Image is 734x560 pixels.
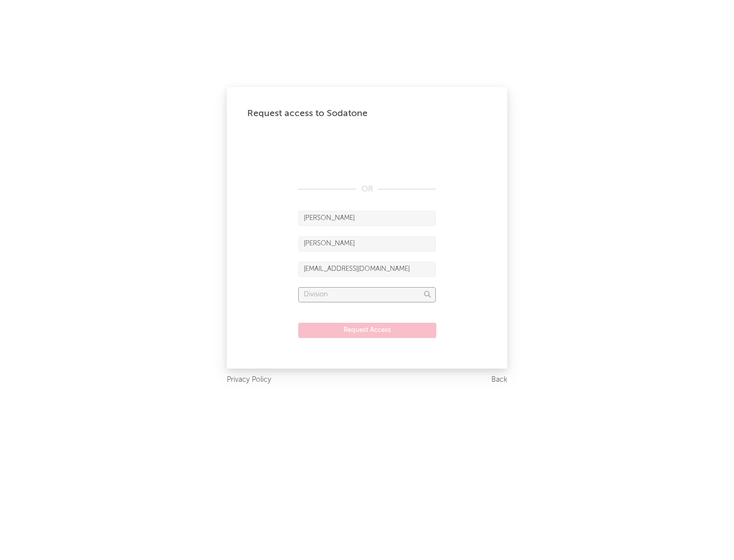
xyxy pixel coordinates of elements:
input: Last Name [298,236,436,251]
a: Privacy Policy [227,374,271,386]
input: First Name [298,211,436,226]
input: Email [298,262,436,277]
div: Request access to Sodatone [247,107,487,120]
button: Request Access [298,323,436,338]
a: Back [491,374,507,386]
input: Division [298,287,436,302]
div: OR [298,183,436,195]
